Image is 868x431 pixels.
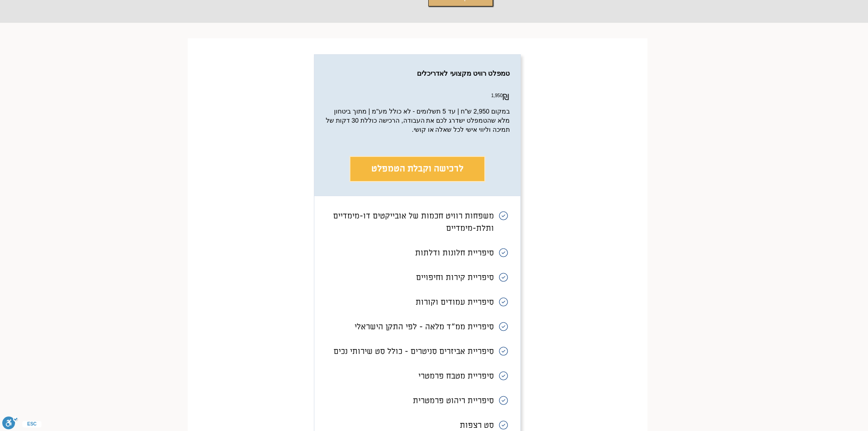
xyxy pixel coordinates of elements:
span: ₪ [503,93,509,101]
li: משפחות רוויט חכמות של אובייקטים דו-מימדיים ותלת-מימדיים [325,210,510,241]
li: סיפריית קירות וחיפויים [325,265,510,290]
li: סיפריית חלונות ודלתות [325,241,510,265]
span: לרכישה וקבלת הטמפלט [371,163,463,175]
li: סיפריית ממ"ד מלאה - לפי התקן הישראלי [325,315,510,339]
li: סיפריית מטבח פרמטרי [325,364,510,389]
li: סיפריית אביזרים סניטרים - כולל סט שירותי נכים [325,339,510,364]
li: סיפריית ריהוט פרמטרית [325,389,510,413]
li: סיפריית עמודים וקורות [325,290,510,315]
span: 1,950 [491,93,503,99]
button: לרכישה וקבלת הטמפלט [349,156,485,182]
div: במקום 2,950 ש"ח | עד 5 תשלומים - לא כולל מע"מ | מתוך ביטחון מלא שהטמפלט ישדרג לכם את העבודה, הרכי... [325,107,510,134]
span: טמפלט רוויט מקצועי לאדריכלים [325,68,510,79]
